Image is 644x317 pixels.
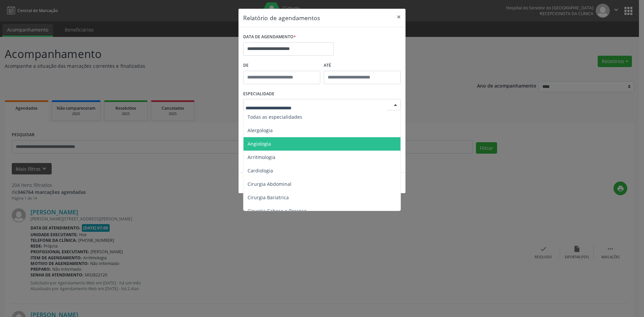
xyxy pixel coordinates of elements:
[243,60,320,71] label: De
[248,114,302,120] span: Todas as especialidades
[392,9,406,25] button: Close
[248,167,273,174] span: Cardiologia
[248,141,271,147] span: Angiologia
[248,181,291,187] span: Cirurgia Abdominal
[243,32,296,42] label: DATA DE AGENDAMENTO
[248,127,273,134] span: Alergologia
[243,89,274,99] label: ESPECIALIDADE
[243,13,320,22] h5: Relatório de agendamentos
[324,60,401,71] label: ATÉ
[248,154,275,160] span: Arritmologia
[248,208,307,214] span: Cirurgia Cabeça e Pescoço
[248,194,289,201] span: Cirurgia Bariatrica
